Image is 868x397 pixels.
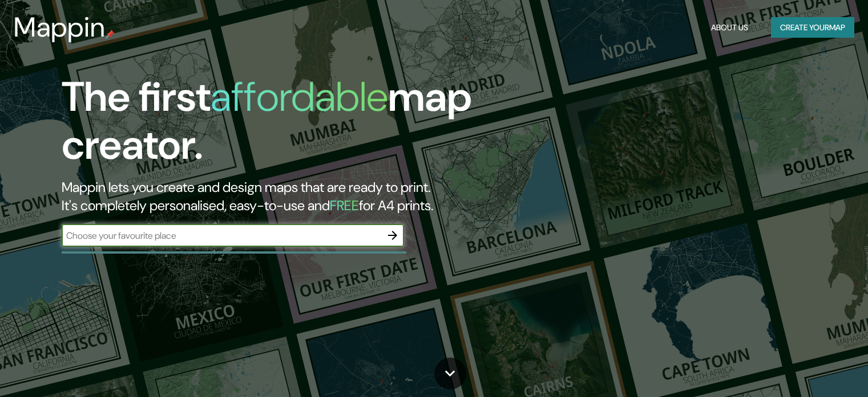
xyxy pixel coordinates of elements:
h1: The first map creator. [62,73,496,178]
input: Choose your favourite place [62,229,381,242]
button: Create yourmap [771,17,854,38]
button: About Us [706,17,753,38]
h3: Mappin [14,11,106,43]
img: mappin-pin [106,30,115,39]
h5: FREE [330,197,359,214]
h2: Mappin lets you create and design maps that are ready to print. It's completely personalised, eas... [62,178,496,215]
h1: affordable [211,70,388,123]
